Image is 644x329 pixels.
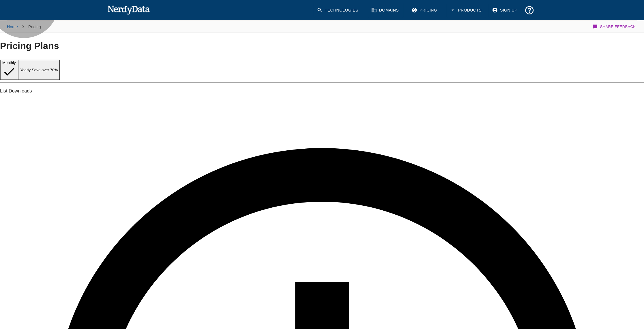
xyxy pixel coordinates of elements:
[446,3,486,18] button: Products
[32,68,58,72] span: Save over 70%
[488,3,522,18] a: Sign Up
[18,60,60,80] button: Yearly Save over 70%
[7,21,41,33] nav: breadcrumb
[522,3,537,18] button: Support and Documentation
[7,24,18,29] a: Home
[107,4,150,16] img: NerdyData.com
[28,24,41,30] p: Pricing
[591,21,637,33] button: Share Feedback
[313,3,363,18] a: Technologies
[368,3,403,18] a: Domains
[408,3,442,18] a: Pricing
